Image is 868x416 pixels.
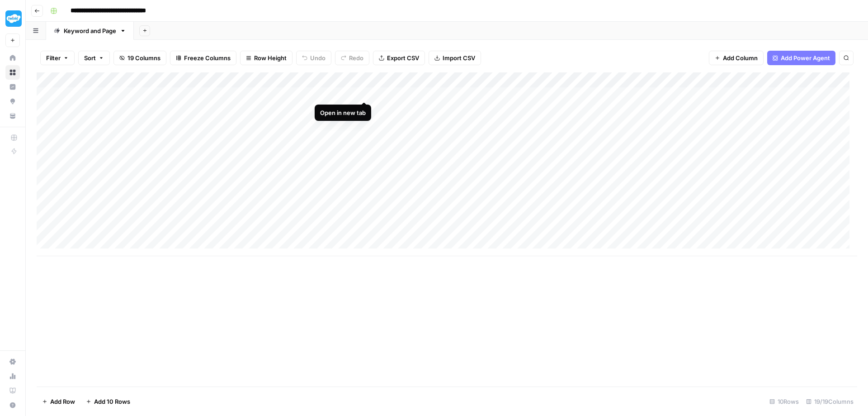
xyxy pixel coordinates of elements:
[349,53,363,62] span: Redo
[80,394,136,409] button: Add 10 Rows
[184,53,231,62] span: Freeze Columns
[26,53,33,60] img: tab_domain_overview_orange.svg
[310,53,325,62] span: Undo
[802,394,857,409] div: 19/19 Columns
[25,14,44,22] div: v 4.0.25
[767,51,835,65] button: Add Power Agent
[709,51,764,65] button: Add Column
[36,53,81,59] div: Domain Overview
[127,53,160,62] span: 19 Columns
[723,53,758,62] span: Add Column
[5,51,20,65] a: Home
[5,369,20,383] a: Usage
[296,51,331,65] button: Undo
[5,354,20,369] a: Settings
[14,24,22,31] img: website_grey.svg
[113,51,166,65] button: 19 Columns
[429,51,481,65] button: Import CSV
[5,109,20,123] a: Your Data
[5,7,20,30] button: Workspace: Twinkl
[373,51,425,65] button: Export CSV
[5,398,20,412] button: Help + Support
[335,51,369,65] button: Redo
[5,80,20,94] a: Insights
[5,383,20,398] a: Learning Hub
[40,51,75,65] button: Filter
[84,53,96,62] span: Sort
[5,94,20,109] a: Opportunities
[170,51,236,65] button: Freeze Columns
[320,108,366,117] div: Open in new tab
[50,397,75,406] span: Add Row
[387,53,419,62] span: Export CSV
[443,53,475,62] span: Import CSV
[24,24,99,31] div: Domain: [DOMAIN_NAME]
[64,26,116,35] div: Keyword and Page
[14,14,22,22] img: logo_orange.svg
[766,394,802,409] div: 10 Rows
[101,53,149,59] div: Keywords by Traffic
[46,22,134,40] a: Keyword and Page
[240,51,292,65] button: Row Height
[254,53,287,62] span: Row Height
[91,53,99,60] img: tab_keywords_by_traffic_grey.svg
[5,65,20,80] a: Browse
[37,394,80,409] button: Add Row
[94,397,130,406] span: Add 10 Rows
[781,53,830,62] span: Add Power Agent
[5,10,22,27] img: Twinkl Logo
[78,51,110,65] button: Sort
[46,53,61,62] span: Filter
